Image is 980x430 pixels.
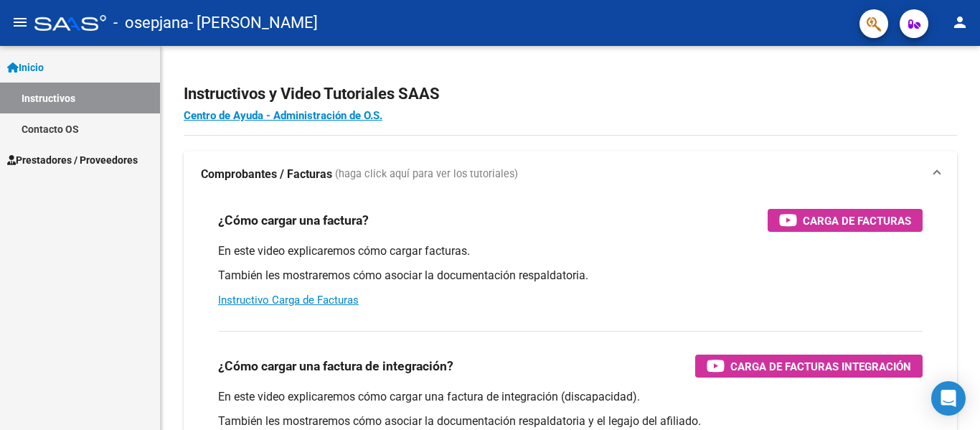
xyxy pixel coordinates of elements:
[184,109,382,122] a: Centro de Ayuda - Administración de O.S.
[184,80,957,108] h2: Instructivos y Video Tutoriales SAAS
[113,7,189,39] span: - osepjana
[730,357,911,375] span: Carga de Facturas Integración
[768,209,923,232] button: Carga de Facturas
[218,389,923,405] p: En este video explicaremos cómo cargar una factura de integración (discapacidad).
[7,152,138,168] span: Prestadores / Proveedores
[184,151,957,197] mat-expansion-panel-header: Comprobantes / Facturas (haga click aquí para ver los tutoriales)
[189,7,318,39] span: - [PERSON_NAME]
[951,14,969,31] mat-icon: person
[218,210,369,230] h3: ¿Cómo cargar una factura?
[218,413,923,429] p: También les mostraremos cómo asociar la documentación respaldatoria y el legajo del afiliado.
[11,14,29,31] mat-icon: menu
[335,167,518,182] span: (haga click aquí para ver los tutoriales)
[218,294,359,307] a: Instructivo Carga de Facturas
[218,268,923,284] p: También les mostraremos cómo asociar la documentación respaldatoria.
[931,381,966,416] div: Open Intercom Messenger
[803,212,911,230] span: Carga de Facturas
[218,356,453,376] h3: ¿Cómo cargar una factura de integración?
[695,355,923,378] button: Carga de Facturas Integración
[218,243,923,259] p: En este video explicaremos cómo cargar facturas.
[201,167,332,182] strong: Comprobantes / Facturas
[7,60,44,75] span: Inicio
